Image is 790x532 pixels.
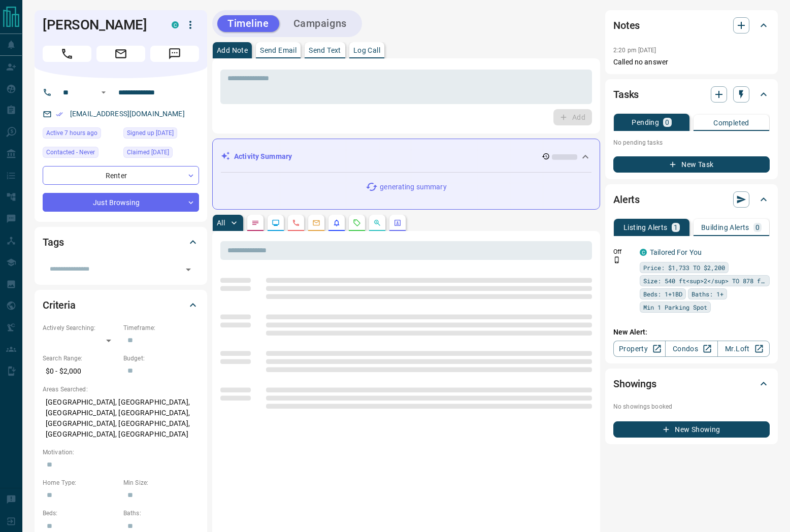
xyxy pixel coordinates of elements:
p: Completed [713,119,749,126]
p: Home Type: [43,478,118,487]
div: Just Browsing [43,193,199,212]
h2: Showings [613,376,656,392]
div: condos.ca [640,249,647,256]
p: 2:20 pm [DATE] [613,47,656,54]
p: Motivation: [43,448,199,457]
p: New Alert: [613,327,770,338]
span: Contacted - Never [46,147,95,157]
h1: [PERSON_NAME] [43,17,156,33]
svg: Emails [312,219,320,227]
div: Activity Summary [221,147,591,166]
span: Email [96,46,145,62]
svg: Opportunities [373,219,381,227]
div: condos.ca [172,21,179,28]
h2: Tags [43,234,63,250]
button: Timeline [217,15,279,32]
p: Areas Searched: [43,385,199,394]
span: Size: 540 ft<sup>2</sup> TO 878 ft<sup>2</sup> [643,276,766,286]
div: Tue Apr 27 2021 [123,147,199,161]
svg: Requests [353,219,361,227]
div: Tags [43,230,199,254]
span: Active 7 hours ago [46,128,97,138]
p: [GEOGRAPHIC_DATA], [GEOGRAPHIC_DATA], [GEOGRAPHIC_DATA], [GEOGRAPHIC_DATA], [GEOGRAPHIC_DATA], [G... [43,394,199,443]
a: [EMAIL_ADDRESS][DOMAIN_NAME] [70,110,185,118]
p: Off [613,247,634,256]
p: generating summary [380,182,446,192]
svg: Agent Actions [393,219,402,227]
p: Beds: [43,509,118,518]
h2: Notes [613,17,640,34]
div: Alerts [613,187,770,212]
p: Actively Searching: [43,323,118,332]
div: Notes [613,13,770,38]
p: Listing Alerts [623,224,668,231]
span: Beds: 1+1BD [643,289,682,299]
p: Search Range: [43,354,118,363]
p: 1 [674,224,678,231]
p: Baths: [123,509,199,518]
p: Activity Summary [234,151,292,162]
svg: Push Notification Only [613,256,620,263]
div: Criteria [43,293,199,317]
p: Log Call [353,47,380,54]
button: Open [181,262,195,277]
span: Price: $1,733 TO $2,200 [643,262,725,273]
span: Call [43,46,91,62]
p: $0 - $2,000 [43,363,118,380]
svg: Lead Browsing Activity [272,219,280,227]
p: Pending [632,119,659,126]
div: Showings [613,372,770,396]
p: Send Email [260,47,297,54]
a: Condos [665,341,717,357]
a: Tailored For You [650,248,702,256]
p: Min Size: [123,478,199,487]
p: Budget: [123,354,199,363]
p: No pending tasks [613,135,770,150]
p: Send Text [309,47,341,54]
p: Timeframe: [123,323,199,332]
p: Called no answer [613,57,770,68]
p: No showings booked [613,402,770,411]
a: Mr.Loft [717,341,770,357]
span: Signed up [DATE] [127,128,174,138]
span: Baths: 1+ [692,289,723,299]
h2: Alerts [613,191,640,208]
button: Campaigns [283,15,357,32]
span: Min 1 Parking Spot [643,302,707,312]
p: All [217,219,225,226]
svg: Calls [292,219,300,227]
div: Renter [43,166,199,185]
div: Tasks [613,82,770,107]
button: New Showing [613,421,770,438]
span: Claimed [DATE] [127,147,169,157]
svg: Email Verified [56,111,63,118]
svg: Notes [251,219,259,227]
h2: Tasks [613,86,639,103]
div: Tue Apr 27 2021 [123,127,199,142]
span: Message [150,46,199,62]
button: New Task [613,156,770,173]
a: Property [613,341,666,357]
svg: Listing Alerts [333,219,341,227]
div: Mon Oct 13 2025 [43,127,118,142]
h2: Criteria [43,297,76,313]
p: 0 [755,224,760,231]
button: Open [97,86,110,98]
p: Building Alerts [701,224,749,231]
p: Add Note [217,47,248,54]
p: 0 [665,119,669,126]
